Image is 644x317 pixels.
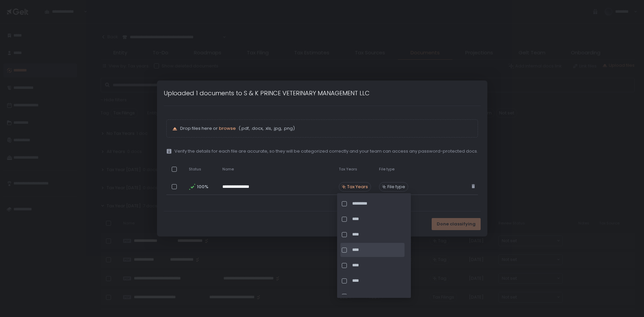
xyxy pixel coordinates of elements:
[219,125,236,131] span: browse
[219,125,236,131] button: browse
[339,167,357,172] span: Tax Years
[347,184,368,190] span: Tax Years
[189,167,201,172] span: Status
[164,89,370,98] h1: Uploaded 1 documents to S & K PRINCE VETERINARY MANAGEMENT LLC
[180,125,472,131] p: Drop files here or
[222,167,234,172] span: Name
[387,184,405,190] span: File type
[174,148,478,154] span: Verify the details for each file are accurate, so they will be categorized correctly and your tea...
[379,167,394,172] span: File type
[197,184,208,190] span: 100%
[237,125,295,131] span: (.pdf, .docx, .xls, .jpg, .png)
